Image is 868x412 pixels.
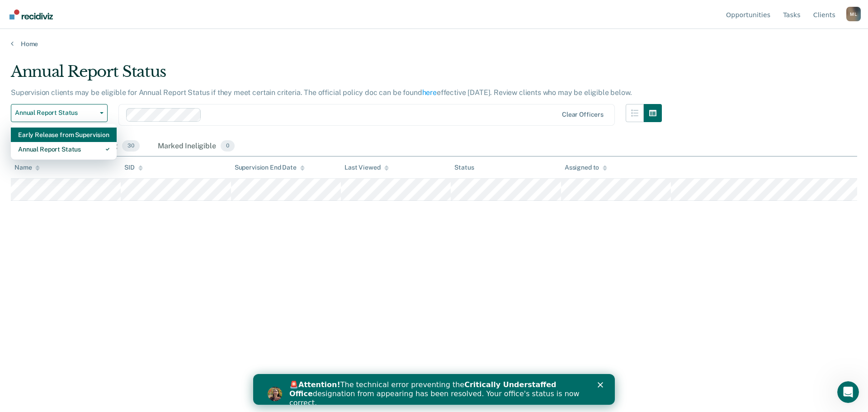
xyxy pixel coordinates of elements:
[837,381,859,403] iframe: Intercom live chat
[36,6,333,33] div: 🚨 The technical error preventing the designation from appearing has been resolved. Your office's ...
[422,88,437,97] a: here
[344,164,388,171] div: Last Viewed
[45,6,87,15] b: Attention!
[122,140,140,152] span: 30
[11,124,117,160] div: Dropdown Menu
[562,111,604,118] div: Clear officers
[36,6,303,24] b: Critically Understaffed Office
[344,8,354,14] div: Close
[846,7,861,21] div: M L
[156,137,236,156] div: Marked Ineligible0
[235,164,305,171] div: Supervision End Date
[454,164,474,171] div: Status
[565,164,607,171] div: Assigned to
[15,109,96,117] span: Annual Report Status
[11,104,108,122] button: Annual Report Status
[124,164,143,171] div: SID
[846,7,861,21] button: Profile dropdown button
[253,374,615,405] iframe: Intercom live chat banner
[11,62,662,88] div: Annual Report Status
[18,128,109,142] div: Early Release from Supervision
[221,140,235,152] span: 0
[11,40,857,48] a: Home
[11,88,632,97] p: Supervision clients may be eligible for Annual Report Status if they meet certain criteria. The o...
[9,9,53,19] img: Recidiviz
[18,142,109,156] div: Annual Report Status
[14,164,40,171] div: Name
